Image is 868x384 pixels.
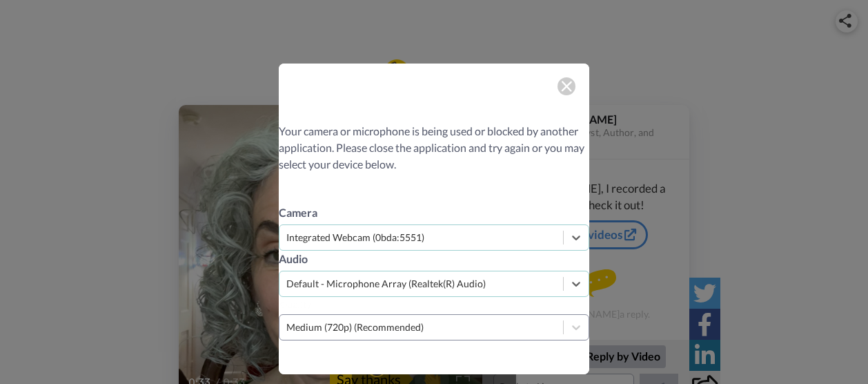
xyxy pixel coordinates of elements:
[561,81,572,92] img: ic_close.svg
[279,123,589,173] span: Your camera or microphone is being used or blocked by another application. Please close the appli...
[286,231,556,244] div: Integrated Webcam (0bda:5551)
[286,320,556,334] div: Medium (720p) (Recommended)
[279,204,317,221] label: Camera
[279,297,310,311] label: Quality
[286,277,556,291] div: Default - Microphone Array (Realtek(R) Audio)
[279,251,308,267] label: Audio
